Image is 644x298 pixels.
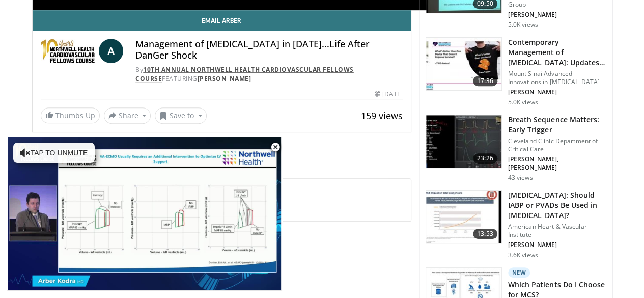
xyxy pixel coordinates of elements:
[508,88,606,96] p: [PERSON_NAME]
[361,110,403,122] span: 159 views
[135,39,402,61] h4: Management of [MEDICAL_DATA] in [DATE]...Life After DanGer Shock
[426,37,606,106] a: 17:36 Contemporary Management of [MEDICAL_DATA]: Updates in [DATE] Mount Sinai Advanced Innovatio...
[375,90,402,99] div: [DATE]
[33,10,411,31] a: Email Arber
[508,223,606,239] p: American Heart & Vascular Institute
[13,143,95,163] button: Tap to unmute
[473,229,497,239] span: 13:53
[508,155,606,172] p: [PERSON_NAME], [PERSON_NAME]
[473,153,497,164] span: 23:26
[7,137,282,291] video-js: Video Player
[508,251,538,259] p: 3.6K views
[198,74,251,83] a: [PERSON_NAME]
[426,115,501,168] img: 76ca1c64-9566-45df-a909-4544a256411a.150x105_q85_crop-smart_upscale.jpg
[508,70,606,86] p: Mount Sinai Advanced Innovations in [MEDICAL_DATA]
[135,65,402,84] div: By FEATURING
[508,11,606,19] p: [PERSON_NAME]
[508,267,530,278] p: New
[508,37,606,68] h3: Contemporary Management of [MEDICAL_DATA]: Updates in [DATE]
[508,21,538,29] p: 5.0K views
[508,241,606,249] p: [PERSON_NAME]
[41,107,100,123] a: Thumbs Up
[135,65,354,83] a: 10th Annual Northwell Health Cardiovascular Fellows Course
[508,137,606,153] p: Cleveland Clinic Department of Critical Care
[426,115,606,182] a: 23:26 Breath Sequence Matters: Early Trigger Cleveland Clinic Department of Critical Care [PERSON...
[426,38,501,91] img: df55f059-d842-45fe-860a-7f3e0b094e1d.150x105_q85_crop-smart_upscale.jpg
[104,107,151,124] button: Share
[155,107,207,124] button: Save to
[41,39,95,63] img: 10th Annual Northwell Health Cardiovascular Fellows Course
[99,39,123,63] a: A
[426,190,606,259] a: 13:53 [MEDICAL_DATA]: Should IABP or PVADs Be Used in [MEDICAL_DATA]? American Heart & Vascular I...
[265,137,286,158] button: Close
[426,191,501,243] img: fc7ef86f-c6ee-4b93-adf1-6357ab0ee315.150x105_q85_crop-smart_upscale.jpg
[508,190,606,221] h3: [MEDICAL_DATA]: Should IABP or PVADs Be Used in [MEDICAL_DATA]?
[508,98,538,106] p: 5.0K views
[508,115,606,135] h3: Breath Sequence Matters: Early Trigger
[473,76,497,86] span: 17:36
[508,174,533,182] p: 43 views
